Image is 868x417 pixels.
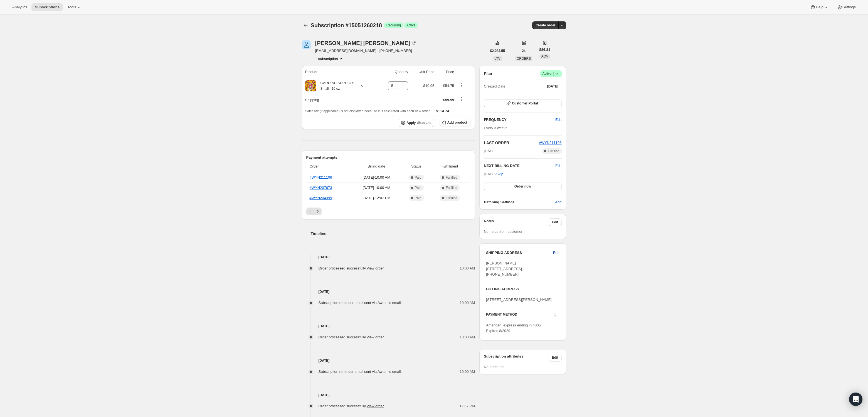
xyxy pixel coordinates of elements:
[550,248,563,257] button: Edit
[553,250,559,256] span: Edit
[67,5,76,9] span: Tools
[460,266,475,271] span: 10:00 AM
[302,358,475,363] h4: [DATE]
[539,47,550,53] span: $86.81
[320,87,340,91] small: Small - 16 oz
[319,335,384,339] span: Order processed successfully.
[433,164,467,169] span: Fulfillment
[353,185,400,191] span: [DATE] · 10:00 AM
[834,3,859,11] button: Settings
[311,231,475,236] h2: Timeline
[446,186,457,190] span: Fulfilled
[302,254,475,260] h4: [DATE]
[319,266,384,270] span: Order processed successfully.
[446,175,457,180] span: Fulfilled
[555,163,561,169] span: Edit
[486,261,522,276] span: [PERSON_NAME] [STREET_ADDRESS] [PHONE_NUMBER]
[549,354,562,361] button: Edit
[306,160,351,173] th: Order
[319,301,402,305] span: Subscription reminder email sent via Awtomic email.
[310,196,332,200] a: #WYN204399
[367,335,384,339] a: View order
[547,84,558,89] span: [DATE]
[522,49,526,53] span: 24
[367,404,384,408] a: View order
[310,186,332,190] a: #WYN207673
[443,84,454,88] span: $54.75
[484,140,539,146] h2: LAST ORDER
[542,71,559,76] span: Active
[487,47,508,55] button: $2,083.55
[539,141,562,145] a: #WYN211106
[460,403,475,409] span: 12:07 PM
[315,48,417,54] span: [EMAIL_ADDRESS][DOMAIN_NAME] · [PHONE_NUMBER]
[446,196,457,200] span: Fulfilled
[552,198,565,207] button: Add
[319,369,402,374] span: Subscription reminder email sent via Awtomic email.
[306,155,471,160] h2: Payment attempts
[436,109,449,113] span: $114.74
[310,175,332,179] a: #WYN211106
[457,96,466,102] button: Shipping actions
[415,186,421,190] span: Paid
[460,369,475,374] span: 10:00 AM
[541,54,548,58] span: AOV
[406,23,416,28] span: Active
[512,101,538,106] span: Customer Portal
[302,21,310,29] button: Subscriptions
[484,354,549,361] h3: Subscription attributes
[311,22,382,28] span: Subscription #15051260218
[399,119,434,127] button: Apply discount
[484,117,555,123] h2: FREQUENCY
[31,3,63,11] button: Subscriptions
[64,3,85,11] button: Tools
[484,172,503,176] span: [DATE] ·
[555,199,561,205] span: Add
[315,40,417,46] div: [PERSON_NAME] [PERSON_NAME]
[302,392,475,398] h4: [DATE]
[314,208,322,215] button: Next
[484,163,555,169] h2: NEXT BILLING DATE
[377,66,410,78] th: Quantity
[544,83,562,90] button: [DATE]
[486,323,541,333] span: American_express ending in 4005 Expires 8/2029
[415,175,421,180] span: Paid
[415,196,421,200] span: Paid
[302,66,378,78] th: Product
[484,218,549,226] h3: Notes
[807,3,832,11] button: Help
[460,300,475,306] span: 10:00 AM
[486,298,552,302] span: [STREET_ADDRESS][PERSON_NAME]
[406,121,431,125] span: Apply discount
[490,49,505,53] span: $2,083.55
[302,289,475,294] h4: [DATE]
[367,266,384,270] a: View order
[484,229,522,234] span: No notes from customer
[404,164,429,169] span: Status
[486,250,553,256] h3: SHIPPING ADDRESS
[484,126,507,130] span: Every 3 weeks
[386,23,401,28] span: Recurring
[315,56,344,61] button: Product actions
[517,57,531,61] span: ORDERS
[849,393,862,406] div: Open Intercom Messenger
[316,80,355,91] div: CARDIAC SUPPORT
[305,109,431,113] span: Sales tax (if applicable) is not displayed because it is calculated with each new order.
[552,355,558,360] span: Edit
[457,82,466,88] button: Product actions
[484,183,561,190] button: Order now
[9,3,30,11] button: Analytics
[353,175,400,180] span: [DATE] · 10:00 AM
[493,170,507,179] button: Skip
[443,98,454,102] span: $59.99
[539,140,562,146] button: #WYN211106
[302,94,378,106] th: Shipping
[319,404,384,408] span: Order processed successfully.
[549,218,562,226] button: Edit
[486,286,559,292] h3: BILLING ADDRESS
[35,5,60,9] span: Subscriptions
[484,99,561,107] button: Customer Portal
[302,323,475,329] h4: [DATE]
[436,66,456,78] th: Price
